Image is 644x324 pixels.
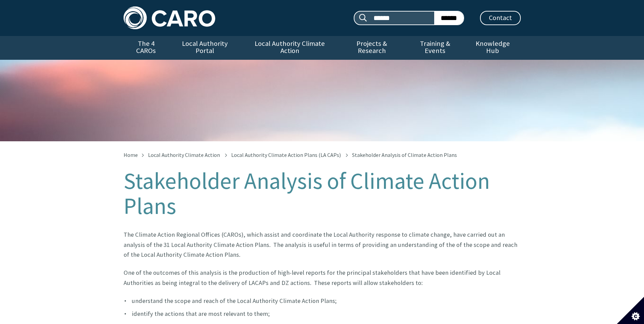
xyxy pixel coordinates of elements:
a: Local Authority Climate Action Plans (LA CAPs) [231,151,341,158]
a: Local Authority Climate Action [148,151,220,158]
h1: Stakeholder Analysis of Climate Action Plans [124,168,521,219]
li: identify the actions that are most relevant to them; [124,309,521,319]
a: Local Authority Portal [169,36,241,60]
a: The 4 CAROs [124,36,169,60]
a: Knowledge Hub [465,36,520,60]
p: The Climate Action Regional Offices (CAROs), which assist and coordinate the Local Authority resp... [124,230,521,259]
a: Local Authority Climate Action [241,36,338,60]
a: Home [124,151,138,158]
li: understand the scope and reach of the Local Authority Climate Action Plans; [124,296,521,306]
a: Training & Events [405,36,465,60]
a: Projects & Research [338,36,405,60]
button: Set cookie preferences [617,297,644,324]
a: Contact [480,11,521,25]
span: Stakeholder Analysis of Climate Action Plans [352,151,457,158]
p: One of the outcomes of this analysis is the production of high-level reports for the principal st... [124,268,521,288]
img: Caro logo [124,6,215,29]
